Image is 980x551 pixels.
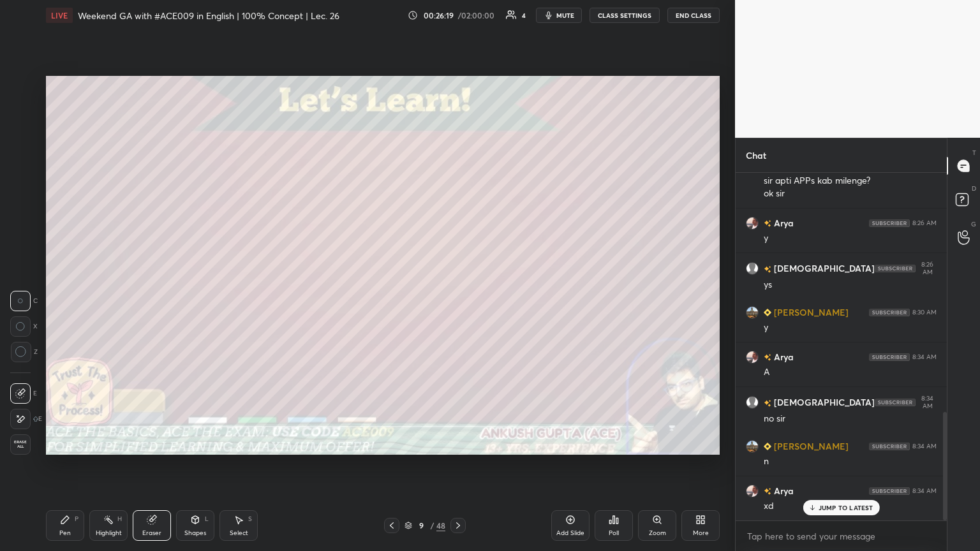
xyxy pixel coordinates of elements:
[764,413,937,425] div: no sir
[771,262,875,275] h6: [DEMOGRAPHIC_DATA]
[771,350,794,364] h6: Arya
[764,187,937,200] div: ok sir
[522,12,526,18] div: 4
[746,262,759,275] img: default.png
[764,220,771,227] img: no-rating-badge.077c3623.svg
[764,266,771,273] img: no-rating-badge.077c3623.svg
[10,409,42,429] div: E
[736,138,776,172] p: Chat
[869,219,910,227] img: 4P8fHbbgJtejmAAAAAElFTkSuQmCC
[764,366,937,379] div: A
[436,520,445,531] div: 48
[764,279,937,291] div: ys
[764,455,937,468] div: n
[869,443,910,450] img: 4P8fHbbgJtejmAAAAAElFTkSuQmCC
[819,504,873,511] p: JUMP TO LATEST
[771,484,794,497] h6: Arya
[536,8,582,23] button: mute
[142,530,161,536] div: Eraser
[11,440,30,449] span: Erase all
[746,306,759,319] img: f3b80e4c4d9642c99ff504f79f7cbba1.png
[75,516,78,522] div: P
[230,530,248,536] div: Select
[736,173,947,520] div: grid
[746,351,759,364] img: 031e5d6df08244258ac4cfc497b28980.jpg
[771,216,794,230] h6: Arya
[205,516,209,522] div: L
[415,522,427,529] div: 9
[96,530,122,536] div: Highlight
[746,485,759,497] img: 031e5d6df08244258ac4cfc497b28980.jpg
[971,219,976,229] p: G
[556,11,574,20] span: mute
[764,500,937,513] div: xd
[430,522,434,529] div: /
[10,383,37,404] div: E
[869,487,910,495] img: 4P8fHbbgJtejmAAAAAElFTkSuQmCC
[764,354,771,361] img: no-rating-badge.077c3623.svg
[59,530,71,536] div: Pen
[918,395,937,410] div: 8:34 AM
[771,439,849,453] h6: [PERSON_NAME]
[912,219,937,227] div: 8:26 AM
[746,217,759,230] img: 031e5d6df08244258ac4cfc497b28980.jpg
[912,443,937,450] div: 8:34 AM
[693,530,709,536] div: More
[10,342,38,362] div: Z
[764,443,771,450] img: Learner_Badge_beginner_1_8b307cf2a0.svg
[746,440,759,453] img: f3b80e4c4d9642c99ff504f79f7cbba1.png
[912,309,937,316] div: 8:30 AM
[875,399,916,406] img: 4P8fHbbgJtejmAAAAAElFTkSuQmCC
[556,530,584,536] div: Add Slide
[912,487,937,495] div: 8:34 AM
[248,516,252,522] div: S
[912,353,937,361] div: 8:34 AM
[746,396,759,409] img: default.png
[764,400,771,407] img: no-rating-badge.077c3623.svg
[764,309,771,316] img: Learner_Badge_beginner_1_8b307cf2a0.svg
[764,175,937,187] div: sir apti APPs kab milenge?
[869,353,910,361] img: 4P8fHbbgJtejmAAAAAElFTkSuQmCC
[918,261,937,276] div: 8:26 AM
[972,148,976,158] p: T
[10,316,38,337] div: X
[184,530,206,536] div: Shapes
[117,516,122,522] div: H
[869,309,910,316] img: 4P8fHbbgJtejmAAAAAElFTkSuQmCC
[771,396,875,409] h6: [DEMOGRAPHIC_DATA]
[667,8,720,23] button: End Class
[78,10,339,22] h4: Weekend GA with #ACE009 in English | 100% Concept | Lec. 26
[972,184,976,193] p: D
[764,321,937,334] div: y
[875,265,916,272] img: 4P8fHbbgJtejmAAAAAElFTkSuQmCC
[771,305,849,319] h6: [PERSON_NAME]
[46,8,73,23] div: LIVE
[764,488,771,495] img: no-rating-badge.077c3623.svg
[10,291,38,311] div: C
[649,530,666,536] div: Zoom
[609,530,619,536] div: Poll
[590,8,660,23] button: CLASS SETTINGS
[764,232,937,245] div: y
